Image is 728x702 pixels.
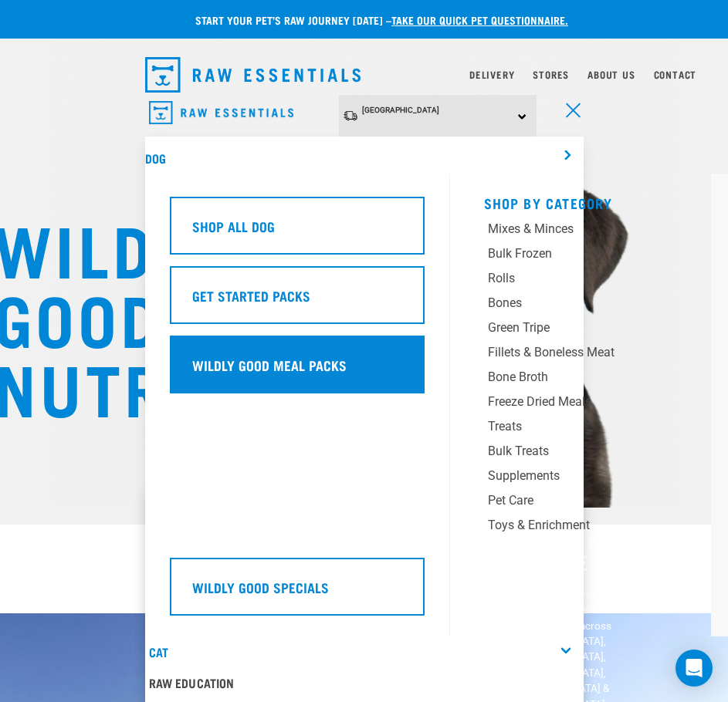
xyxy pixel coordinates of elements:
a: About Us [587,72,635,77]
a: Bulk Frozen [484,245,677,269]
div: Toys & Enrichment [488,516,665,535]
div: Mixes & Minces [488,220,665,238]
div: Fillets & Boneless Meat [488,343,665,362]
div: Bones [488,294,665,312]
img: Raw Essentials Logo [145,57,361,93]
a: Bulk Treats [484,442,677,467]
a: Green Tripe [484,319,677,343]
div: Bulk Treats [488,442,665,461]
a: Get Started Packs [170,266,425,336]
a: Fillets & Boneless Meat [484,343,677,368]
h5: Shop By Category [484,195,677,208]
div: Open Intercom Messenger [676,650,713,687]
h5: Get Started Packs [192,285,310,305]
a: Mixes & Minces [484,220,677,245]
a: Stores [533,72,569,77]
a: menu [556,94,584,122]
a: Rolls [484,269,677,294]
a: Freeze Dried Meals [484,393,677,417]
h5: Wildly Good Specials [192,577,329,597]
a: Wildly Good Meal Packs [170,336,425,405]
a: Toys & Enrichment [484,516,677,541]
img: Raw Essentials Logo [149,101,293,125]
a: Bones [484,294,677,319]
h5: Shop All Dog [192,216,275,236]
div: Bone Broth [488,368,665,386]
div: Treats [488,417,665,436]
a: Cat [149,648,168,655]
div: Green Tripe [488,319,665,337]
div: Freeze Dried Meals [488,393,665,411]
a: Delivery [469,72,514,77]
a: Wildly Good Specials [170,558,425,627]
div: Rolls [488,269,665,288]
img: van-moving.png [343,110,358,122]
a: Raw Education [145,667,584,698]
div: Pet Care [488,491,665,510]
a: Treats [484,417,677,442]
a: Pet Care [484,491,677,516]
a: Contact [654,72,697,77]
h5: Wildly Good Meal Packs [192,355,347,375]
a: Dog [145,154,166,161]
div: Bulk Frozen [488,245,665,263]
nav: dropdown navigation [133,51,596,99]
a: Shop All Dog [170,197,425,266]
div: Supplements [488,467,665,485]
a: Supplements [484,467,677,491]
a: Bone Broth [484,368,677,393]
a: take our quick pet questionnaire. [391,17,568,22]
span: [GEOGRAPHIC_DATA] [362,106,439,114]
